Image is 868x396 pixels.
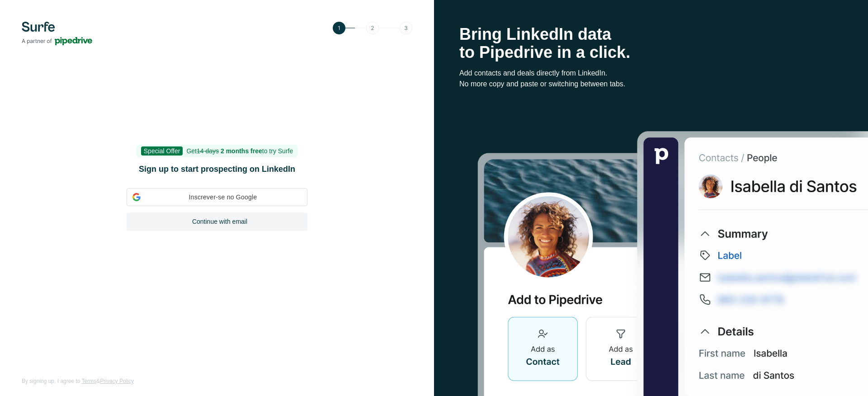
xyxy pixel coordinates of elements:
[192,217,247,226] span: Continue with email
[221,147,262,155] b: 2 months free
[186,147,293,155] span: Get to try Surfe
[459,25,843,61] h1: Bring LinkedIn data to Pipedrive in a click.
[459,68,843,79] p: Add contacts and deals directly from LinkedIn.
[127,163,307,175] h1: Sign up to start prospecting on LinkedIn
[22,378,80,384] span: By signing up, I agree to
[333,22,412,34] img: Step 1
[127,188,307,206] div: Inscrever-se no Google
[82,378,97,384] a: Terms
[100,378,134,384] a: Privacy Policy
[477,130,868,396] img: Surfe Stock Photo - Selling good vibes
[197,147,219,155] s: 14 days
[96,378,100,384] span: &
[144,193,302,202] span: Inscrever-se no Google
[141,146,183,156] span: Special Offer
[22,22,92,45] img: Surfe's logo
[459,79,843,90] p: No more copy and paste or switching between tabs.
